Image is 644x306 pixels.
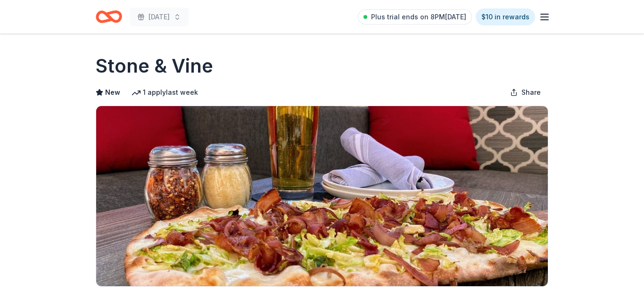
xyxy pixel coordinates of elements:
a: $10 in rewards [476,8,535,25]
a: Home [96,6,122,28]
span: New [105,87,120,98]
span: [DATE] [149,11,170,23]
span: Share [521,87,541,98]
h1: Stone & Vine [96,53,213,79]
span: Plus trial ends on 8PM[DATE] [371,11,466,23]
button: Share [503,83,548,102]
img: Image for Stone & Vine [96,106,548,286]
button: [DATE] [130,8,189,26]
a: Plus trial ends on 8PM[DATE] [358,9,472,25]
div: 1 apply last week [132,87,198,98]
